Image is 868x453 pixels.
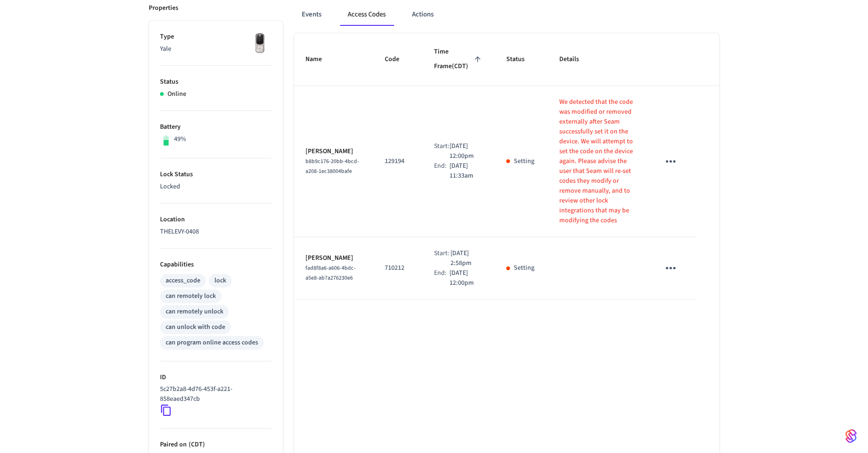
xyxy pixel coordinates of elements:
[166,307,223,317] div: can remotely unlock
[305,147,362,156] p: [PERSON_NAME]
[174,134,186,144] p: 49%
[160,77,272,87] p: Status
[168,89,186,99] p: Online
[559,97,637,226] p: We detected that the code was modified or removed externally after Seam successfully set it on th...
[248,32,272,55] img: Yale Assure Touchscreen Wifi Smart Lock, Satin Nickel, Front
[160,260,272,270] p: Capabilities
[404,3,441,26] button: Actions
[166,322,225,332] div: can unlock with code
[166,276,200,286] div: access_code
[305,157,359,175] span: b8b9c176-20bb-4bcd-a208-1ec38004bafe
[160,170,272,180] p: Lock Status
[305,52,334,67] span: Name
[294,3,329,26] button: Events
[214,276,226,286] div: lock
[149,3,178,13] p: Properties
[160,44,272,54] p: Yale
[449,141,484,161] p: [DATE] 12:00pm
[160,384,268,404] p: 5c27b2a8-4d76-453f-a221-858eaed347cb
[845,429,857,444] img: SeamLogoGradient.69752ec5.svg
[160,32,272,42] p: Type
[434,141,449,161] div: Start:
[340,3,393,26] button: Access Codes
[166,291,216,301] div: can remotely lock
[434,45,483,74] span: Time Frame(CDT)
[160,122,272,132] p: Battery
[559,52,591,67] span: Details
[305,253,362,263] p: [PERSON_NAME]
[305,264,356,282] span: fad8f8a6-a606-4bdc-a5e8-ab7a276230e6
[385,263,411,273] p: 710212
[449,268,484,288] p: [DATE] 12:00pm
[514,156,534,166] p: Setting
[294,33,719,300] table: sticky table
[434,249,450,268] div: Start:
[160,373,272,383] p: ID
[160,215,272,225] p: Location
[506,52,537,67] span: Status
[160,440,272,450] p: Paired on
[450,249,484,268] p: [DATE] 2:58pm
[514,263,534,273] p: Setting
[160,227,272,237] p: THELEVY-0408
[187,440,205,449] span: ( CDT )
[434,268,449,288] div: End:
[385,156,411,166] p: 129194
[449,161,484,181] p: [DATE] 11:33am
[160,182,272,192] p: Locked
[385,52,411,67] span: Code
[294,3,719,26] div: ant example
[434,161,449,181] div: End:
[166,338,258,348] div: can program online access codes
